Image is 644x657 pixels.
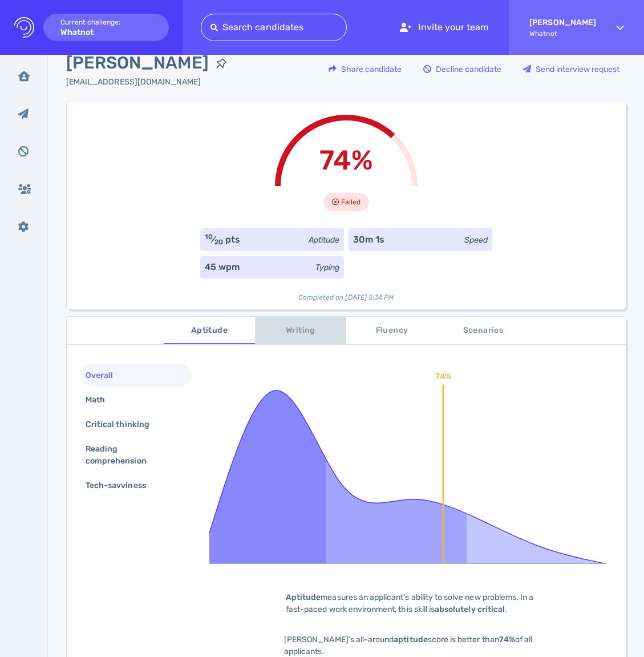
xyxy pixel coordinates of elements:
div: Send interview request [517,56,625,82]
div: Speed [464,234,488,246]
text: 74% [435,372,451,381]
sub: 20 [214,238,223,246]
button: Decline candidate [417,55,508,83]
div: Aptitude [309,234,339,246]
div: Tech-savviness [83,477,160,494]
div: measures an applicant's ability to solve new problems. In a fast-paced work environment, this ski... [268,591,553,615]
b: absolutely critical [435,604,505,614]
div: 45 wpm [205,260,240,274]
div: Decline candidate [418,56,507,82]
div: Completed on [DATE] 5:34 PM [200,283,492,303]
span: Fluency [353,324,431,338]
strong: [PERSON_NAME] [529,18,596,27]
div: 30m 1s [353,233,384,247]
div: Overall [83,367,127,384]
span: Whatnot [529,30,596,38]
span: [PERSON_NAME]'s all-around score is better than of all applicants. [284,635,532,656]
b: Aptitude [286,592,321,602]
span: Failed [341,195,361,209]
div: ⁄ pts [205,233,241,247]
div: Critical thinking [83,416,163,433]
span: Scenarios [444,324,522,338]
div: Math [83,392,119,408]
span: Aptitude [171,324,248,338]
button: Share candidate [322,55,408,83]
b: aptitude [394,635,427,644]
span: 74% [319,144,372,176]
div: Share candidate [323,56,407,82]
div: Click to copy the email address [66,76,234,88]
b: 74% [499,635,515,644]
button: Send interview request [517,55,626,83]
span: Writing [262,324,339,338]
sup: 10 [205,233,213,241]
span: [PERSON_NAME] [66,50,209,76]
div: Typing [315,261,339,273]
div: Reading comprehension [83,441,179,469]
